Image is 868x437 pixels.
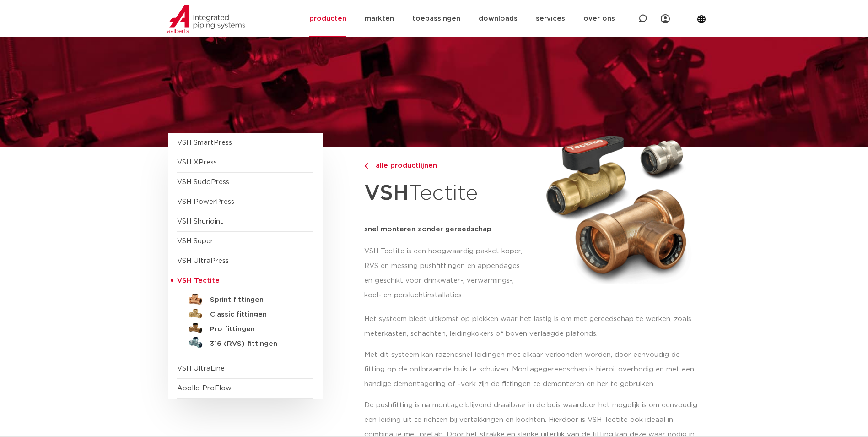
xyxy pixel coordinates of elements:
span: alle productlijnen [370,162,437,169]
p: Met dit systeem kan razendsnel leidingen met elkaar verbonden worden, door eenvoudig de fitting o... [364,348,701,392]
p: Het systeem biedt uitkomst op plekken waar het lastig is om met gereedschap te werken, zoals mete... [364,312,701,341]
a: VSH XPress [177,159,217,166]
a: Classic fittingen [177,306,313,320]
h5: Sprint fittingen [210,296,301,304]
a: VSH SudoPress [177,179,229,186]
span: VSH Tectite [177,277,220,284]
img: chevron-right.svg [364,163,368,169]
h5: Pro fittingen [210,325,301,333]
a: VSH PowerPress [177,198,234,205]
strong: VSH [364,183,409,204]
a: VSH Shurjoint [177,218,223,225]
a: VSH UltraLine [177,365,225,372]
a: VSH Super [177,238,213,245]
a: Sprint fittingen [177,291,313,306]
strong: snel monteren zonder gereedschap [364,226,491,233]
h1: Tectite [364,176,530,211]
a: VSH SmartPress [177,139,232,146]
h5: Classic fittingen [210,311,301,319]
a: 316 (RVS) fittingen [177,335,313,350]
h5: 316 (RVS) fittingen [210,340,301,348]
p: VSH Tectite is een hoogwaardig pakket koper, RVS en messing pushfittingen en appendages en geschi... [364,244,530,303]
a: alle productlijnen [364,160,530,171]
a: Apollo ProFlow [177,385,232,392]
a: Pro fittingen [177,320,313,335]
a: VSH UltraPress [177,257,229,264]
